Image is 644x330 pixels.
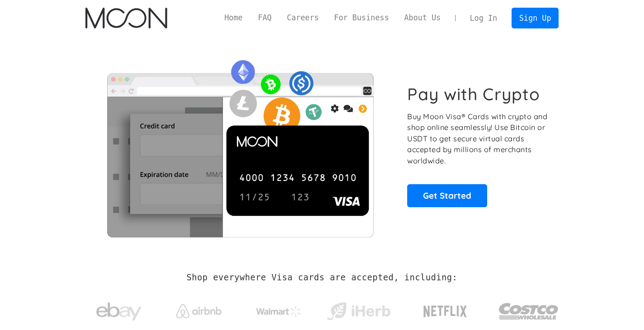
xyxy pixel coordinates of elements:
a: home [85,8,167,28]
a: For Business [326,12,396,23]
h1: Pay with Crypto [407,84,540,104]
a: Walmart [245,297,312,321]
img: Airbnb [176,304,221,318]
a: Home [217,12,250,23]
a: Airbnb [165,295,232,323]
h2: Shop everywhere Visa cards are accepted, including: [187,273,457,283]
img: Moon Logo [85,8,167,28]
img: Moon Cards let you spend your crypto anywhere Visa is accepted. [85,54,395,237]
a: FAQ [250,12,279,23]
a: Log In [462,8,505,28]
a: Netflix [405,291,486,327]
a: Careers [279,12,326,23]
img: iHerb [325,300,392,323]
img: Netflix [423,300,468,323]
a: iHerb [325,291,392,328]
a: Sign Up [512,8,559,28]
a: Get Started [407,184,487,207]
a: About Us [396,12,448,23]
p: Buy Moon Visa® Cards with crypto and shop online seamlessly! Use Bitcoin or USDT to get secure vi... [407,111,549,167]
img: Costco [498,294,559,328]
img: Walmart [256,306,301,317]
img: ebay [96,297,141,326]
